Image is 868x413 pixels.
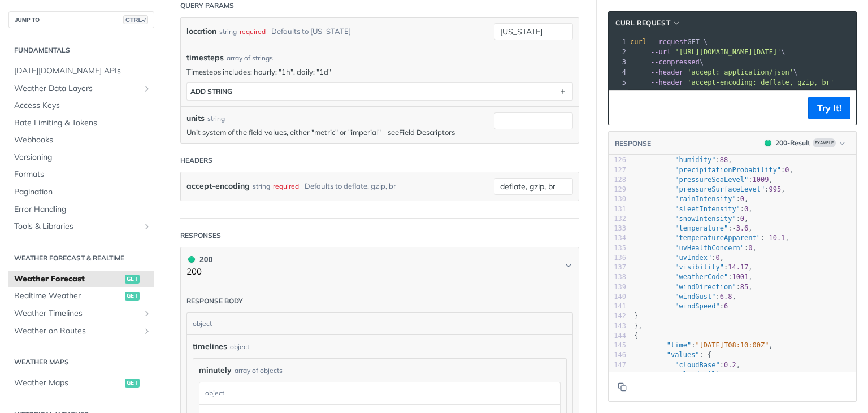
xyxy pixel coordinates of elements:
div: 145 [609,341,626,350]
div: array of strings [227,53,273,63]
span: minutely [199,364,232,376]
span: 0 [748,244,752,252]
span: : , [634,205,753,213]
span: : , [634,263,753,271]
span: 85 [740,283,748,291]
span: "visibility" [675,263,724,271]
span: : , [634,185,785,193]
span: { [634,332,638,340]
span: Realtime Weather [14,290,122,302]
div: Response body [186,296,243,306]
span: "windSpeed" [675,302,719,310]
div: 129 [609,185,626,194]
span: } [634,312,638,320]
span: Error Handling [14,204,151,215]
span: "temperatureApparent" [675,234,761,242]
span: "pressureSeaLevel" [675,176,748,184]
span: : , [634,156,732,164]
div: 143 [609,321,626,331]
span: : , [634,224,753,232]
div: 142 [609,311,626,321]
label: accept-encoding [186,178,250,194]
span: 995 [769,185,781,193]
span: 14.17 [728,263,748,271]
div: 5 [609,77,628,88]
div: 127 [609,166,626,175]
span: \ [630,58,704,66]
div: 200 - Result [775,138,810,148]
span: --compressed [650,58,700,66]
div: 138 [609,272,626,282]
span: cURL Request [615,18,670,28]
div: 139 [609,282,626,292]
span: "windDirection" [675,283,736,291]
div: object [230,342,249,352]
a: Realtime Weatherget [8,288,154,305]
a: Formats [8,166,154,183]
span: --header [650,79,683,86]
span: 3.6 [736,224,749,232]
span: --request [650,38,687,46]
span: Weather on Routes [14,325,140,337]
div: 137 [609,263,626,272]
span: : , [634,166,793,174]
span: "humidity" [675,156,715,164]
span: : , [634,341,773,349]
div: 3 [609,57,628,67]
div: 133 [609,224,626,233]
div: 200 [186,253,212,266]
span: : { [634,351,711,359]
span: get [125,379,140,388]
span: Rate Limiting & Tokens [14,118,151,129]
span: get [125,292,140,301]
span: : [634,302,728,310]
span: 0.2 [736,371,749,379]
div: string [219,23,237,40]
div: 148 [609,370,626,380]
span: [DATE][DOMAIN_NAME] APIs [14,66,151,77]
a: Tools & LibrariesShow subpages for Tools & Libraries [8,218,154,235]
span: 1009 [753,176,769,184]
span: 200 [188,256,195,263]
span: \ [630,68,797,76]
span: 10.1 [769,234,785,242]
div: ADD string [190,87,232,95]
div: 1 [609,37,628,47]
span: : , [634,283,753,291]
span: 1001 [732,273,748,281]
span: GET \ [630,38,708,46]
span: "windGust" [675,293,715,301]
span: : , [634,273,753,281]
h2: Weather Forecast & realtime [8,253,154,263]
span: 88 [720,156,728,164]
a: Versioning [8,149,154,166]
label: location [186,23,216,40]
button: ADD string [187,83,572,100]
span: "precipitationProbability" [675,166,781,174]
a: Weather on RoutesShow subpages for Weather on Routes [8,323,154,340]
button: Copy to clipboard [614,379,630,395]
div: 135 [609,244,626,253]
a: [DATE][DOMAIN_NAME] APIs [8,63,154,80]
div: 144 [609,331,626,341]
span: : , [634,371,753,379]
div: array of objects [235,366,283,376]
span: CTRL-/ [123,15,148,24]
span: 200 [765,140,771,146]
div: 140 [609,292,626,302]
div: Responses [180,231,221,241]
button: 200200-ResultExample [759,137,850,149]
div: 132 [609,214,626,224]
span: : , [634,361,740,369]
span: : , [634,254,724,262]
span: "cloudBase" [675,361,719,369]
button: Show subpages for Tools & Libraries [142,222,151,231]
button: Show subpages for Weather on Routes [142,327,151,336]
button: Copy to clipboard [614,99,630,116]
span: --url [650,48,671,56]
span: "cloudCeiling" [675,371,732,379]
span: }, [634,322,642,330]
span: get [125,275,140,284]
span: timesteps [186,52,224,64]
span: "weatherCode" [675,273,728,281]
